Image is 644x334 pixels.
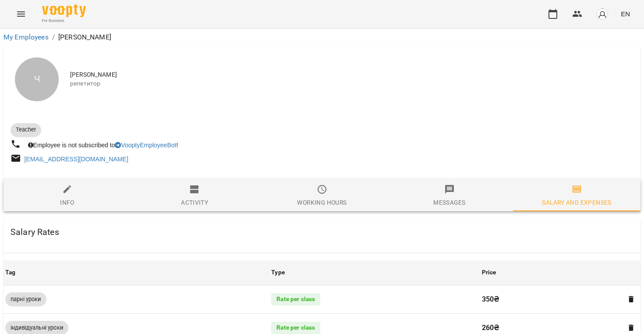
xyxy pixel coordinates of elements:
[5,295,46,303] span: парні уроки
[70,71,633,79] span: [PERSON_NAME]
[52,32,55,43] li: /
[5,324,68,332] span: індивідуальні уроки
[181,197,208,208] div: Activity
[542,197,611,208] div: Salary and Expenses
[4,32,640,43] nav: breadcrumb
[482,294,619,305] p: 350 ₴
[482,323,619,333] p: 260 ₴
[25,156,128,163] a: [EMAIL_ADDRESS][DOMAIN_NAME]
[626,322,637,334] button: Delete
[11,126,41,134] span: Teacher
[26,139,180,151] div: Employee is not subscribed to !
[297,197,347,208] div: Working hours
[271,293,320,306] div: Rate per class
[4,33,49,41] a: My Employees
[70,79,633,88] span: репетитор
[621,9,630,18] span: EN
[617,6,633,22] button: EN
[42,18,86,24] span: For Business
[58,32,111,43] p: [PERSON_NAME]
[11,225,59,239] h6: Salary Rates
[271,322,320,334] div: Rate per class
[11,4,32,25] button: Menu
[596,8,609,20] img: avatar_s.png
[60,197,74,208] div: Info
[115,142,176,149] a: VooptyEmployeeBot
[42,4,86,17] img: Voopty Logo
[269,260,480,285] th: Type
[15,57,59,101] div: Ч
[480,260,640,285] th: Price
[433,197,465,208] div: Messages
[4,260,269,285] th: Tag
[626,294,637,305] button: Delete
